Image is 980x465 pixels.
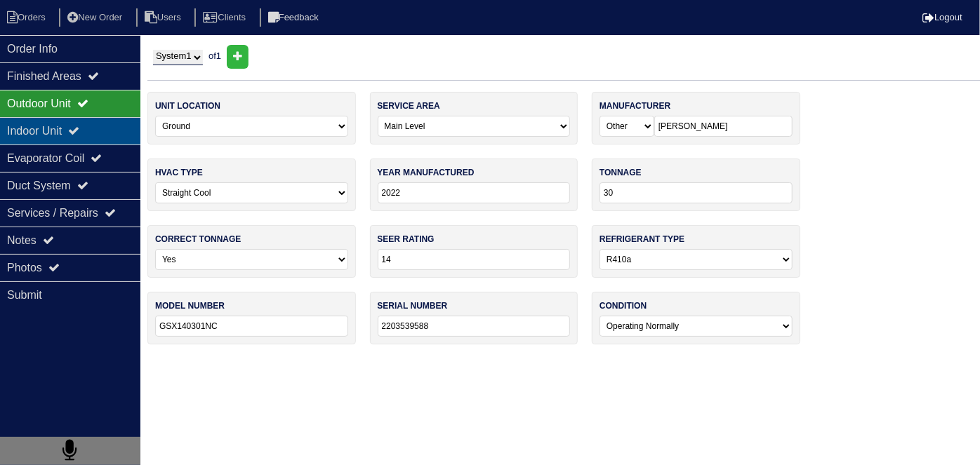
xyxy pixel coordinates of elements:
label: condition [600,299,647,312]
label: model number [155,299,225,312]
li: Feedback [260,8,330,27]
label: seer rating [378,233,435,245]
li: Users [136,8,192,27]
label: unit location [155,100,220,112]
div: of 1 [147,45,980,69]
label: tonnage [600,166,642,179]
a: Clients [194,12,257,22]
label: serial number [378,299,448,312]
label: manufacturer [600,100,670,112]
label: year manufactured [378,166,475,179]
label: service area [378,100,440,112]
label: refrigerant type [600,233,684,245]
a: Logout [922,12,962,22]
label: correct tonnage [155,233,241,245]
a: New Order [59,12,133,22]
li: New Order [59,8,133,27]
a: Users [136,12,192,22]
li: Clients [194,8,257,27]
label: hvac type [155,166,203,179]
